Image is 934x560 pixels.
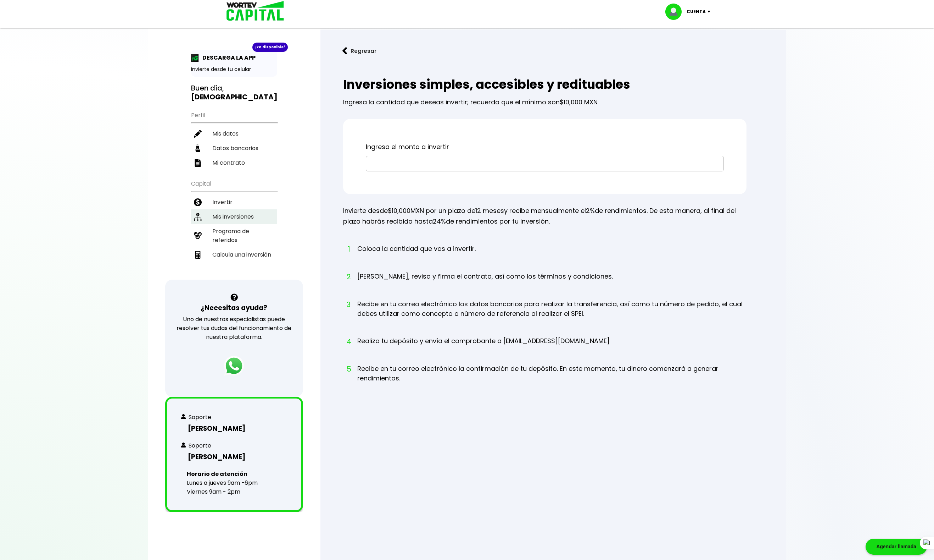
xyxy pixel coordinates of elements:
[357,271,613,295] li: [PERSON_NAME], revisa y firma el contrato, así como los términos y condiciones.
[174,315,294,341] p: Uno de nuestros especialistas puede resolver tus dudas del funcionamiento de nuestra plataforma.
[357,336,610,359] li: Realiza tu depósito y envía el comprobante a [EMAIL_ADDRESS][DOMAIN_NAME]
[388,206,410,215] span: $10,000
[181,414,186,419] img: whats-contact.f1ec29d3.svg
[181,441,287,464] a: Soporte[PERSON_NAME]
[194,198,202,206] img: invertir-icon.b3b967d7.svg
[191,66,277,73] p: Invierte desde tu celular
[866,539,927,555] div: Agendar llamada
[343,205,746,227] p: Invierte desde MXN por un plazo de y recibe mensualmente el de rendimientos. De esta manera, al f...
[347,336,350,347] span: 4
[181,423,287,434] h3: [PERSON_NAME]
[199,53,256,62] p: DESCARGA LA APP
[433,217,446,226] span: 24%
[191,224,277,247] a: Programa de referidos
[342,47,347,55] img: flecha izquierda
[475,206,504,215] span: 12 meses
[194,251,202,259] img: calculadora-icon.17d418c4.svg
[224,356,244,376] img: logos_whatsapp-icon.242b2217.svg
[191,155,277,170] a: Mi contrato
[194,159,202,167] img: contrato-icon.f2db500c.svg
[252,43,288,52] div: ¡Ya disponible!
[181,443,186,448] img: whats-contact.f1ec29d3.svg
[347,271,350,282] span: 2
[181,413,287,435] a: Soporte[PERSON_NAME]
[687,6,706,17] p: Cuenta
[191,247,277,262] a: Calcula una inversión
[189,441,211,450] p: Soporte
[706,11,715,13] img: icon-down
[191,141,277,155] a: Datos bancarios
[347,299,350,310] span: 3
[191,209,277,224] a: Mis inversiones
[343,77,746,92] h2: Inversiones simples, accesibles y redituables
[191,84,277,101] h3: Buen día,
[194,130,202,138] img: editar-icon.952d3147.svg
[191,107,277,170] ul: Perfil
[191,54,199,62] img: app-icon
[201,303,267,313] h3: ¿Necesitas ayuda?
[191,176,277,280] ul: Capital
[357,364,746,396] li: Recibe en tu correo electrónico la confirmación de tu depósito. En este momento, tu dinero comenz...
[366,142,724,152] p: Ingresa el monto a invertir
[357,299,746,332] li: Recibe en tu correo electrónico los datos bancarios para realizar la transferencia, así como tu n...
[189,413,211,422] p: Soporte
[357,244,476,267] li: Coloca la cantidad que vas a invertir.
[194,232,202,240] img: recomiendanos-icon.9b8e9327.svg
[347,364,350,374] span: 5
[181,470,258,496] p: Lunes a jueves 9am -6pm Viernes 9am - 2pm
[343,92,746,108] p: Ingresa la cantidad que deseas invertir; recuerda que el mínimo son
[560,98,598,106] span: $10,000 MXN
[191,195,277,209] a: Invertir
[332,42,775,60] a: flecha izquierdaRegresar
[665,4,687,20] img: profile-image
[586,206,595,215] span: 2%
[194,144,202,152] img: datos-icon.10cf9172.svg
[191,92,278,102] b: [DEMOGRAPHIC_DATA]
[347,244,350,254] span: 1
[181,452,287,462] h3: [PERSON_NAME]
[187,470,247,478] b: Horario de atención
[194,213,202,221] img: inversiones-icon.6695dc30.svg
[191,126,277,141] a: Mis datos
[332,42,387,60] button: Regresar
